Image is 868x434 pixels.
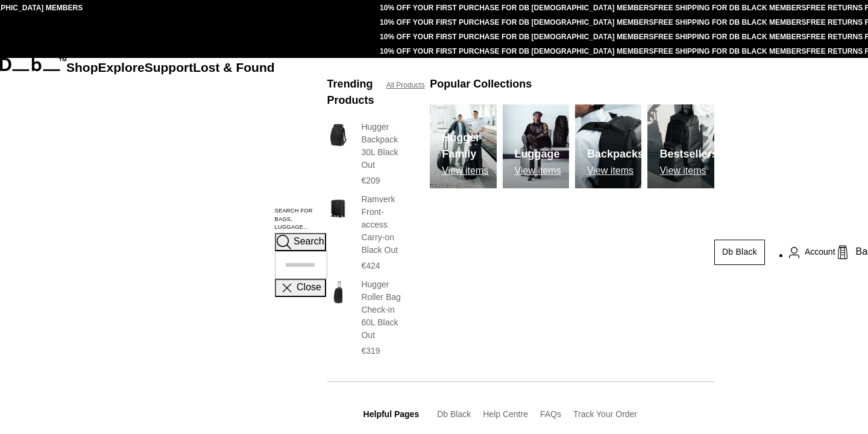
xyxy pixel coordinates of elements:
a: Hugger Backpack 30L Black Out Hugger Backpack 30L Black Out €209 [327,121,406,187]
img: Hugger Roller Bag Check-in 60L Black Out [327,278,350,307]
span: €209 [361,176,380,185]
h3: Popular Collections [430,76,532,92]
span: Search [294,237,324,247]
a: Account [789,245,835,260]
img: Db [647,104,714,188]
a: Db Black [714,240,765,265]
img: Db [503,104,569,188]
p: View items [587,165,644,176]
img: Hugger Backpack 30L Black Out [327,121,350,149]
a: Ramverk Front-access Carry-on Black Out Ramverk Front-access Carry-on Black Out €424 [327,193,406,272]
a: Help Centre [483,409,528,419]
p: View items [659,165,717,176]
a: Explore [98,60,145,74]
a: Lost & Found [193,60,274,74]
h3: Backpacks [587,146,644,162]
h3: Luggage [515,146,561,162]
span: €319 [361,346,380,356]
a: All Products [386,80,425,91]
a: 10% OFF YOUR FIRST PURCHASE FOR DB [DEMOGRAPHIC_DATA] MEMBERS [380,47,653,56]
a: Db Black [437,409,471,419]
a: Db Hugger Family View items [430,104,496,188]
a: FREE SHIPPING FOR DB BLACK MEMBERS [654,33,807,41]
span: Account [805,246,835,258]
img: Db [430,104,496,188]
a: Shop [66,60,98,74]
h3: Trending Products [327,76,374,109]
a: Db Bestsellers View items [647,104,714,188]
p: View items [515,165,561,176]
span: Close [297,282,321,293]
a: FAQs [540,409,561,419]
a: Track Your Order [573,409,637,419]
label: Search for Bags, Luggage... [275,207,327,232]
a: FREE SHIPPING FOR DB BLACK MEMBERS [654,4,807,12]
a: Hugger Roller Bag Check-in 60L Black Out Hugger Roller Bag Check-in 60L Black Out €319 [327,278,406,357]
h3: Hugger Backpack 30L Black Out [361,121,406,171]
h3: Hugger Roller Bag Check-in 60L Black Out [361,278,406,342]
a: 10% OFF YOUR FIRST PURCHASE FOR DB [DEMOGRAPHIC_DATA] MEMBERS [380,4,653,12]
button: Close [275,279,326,297]
a: FREE SHIPPING FOR DB BLACK MEMBERS [654,47,807,56]
a: Db Luggage View items [503,104,569,188]
a: 10% OFF YOUR FIRST PURCHASE FOR DB [DEMOGRAPHIC_DATA] MEMBERS [380,18,653,27]
span: €424 [361,261,380,270]
h3: Bestsellers [659,146,717,162]
a: FREE SHIPPING FOR DB BLACK MEMBERS [654,18,807,27]
a: Support [145,60,193,74]
h3: Ramverk Front-access Carry-on Black Out [361,193,406,257]
img: Db [575,104,641,188]
h3: Helpful Pages [363,408,420,421]
button: Search [275,233,326,251]
a: Db Backpacks View items [575,104,641,188]
p: View items [442,165,496,176]
h3: Hugger Family [442,130,496,162]
a: 10% OFF YOUR FIRST PURCHASE FOR DB [DEMOGRAPHIC_DATA] MEMBERS [380,33,653,41]
img: Ramverk Front-access Carry-on Black Out [327,193,350,222]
